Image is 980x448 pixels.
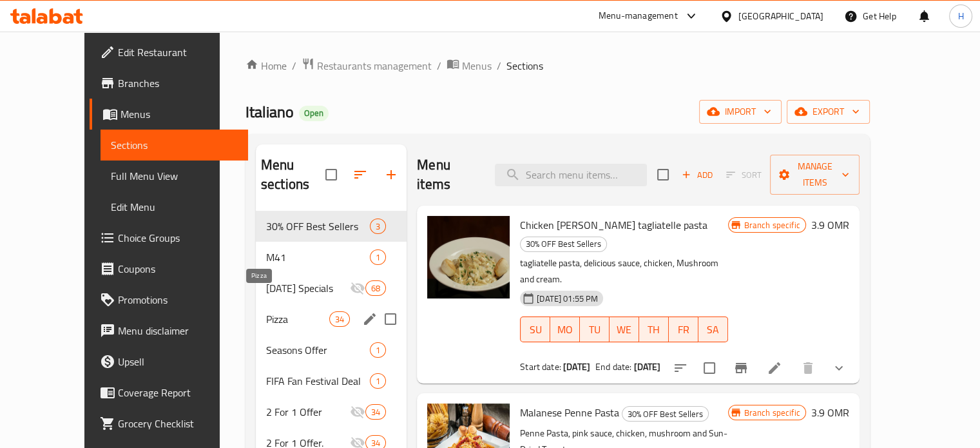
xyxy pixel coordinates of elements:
[447,57,492,74] a: Menus
[266,219,370,234] div: 30% OFF Best Sellers
[677,165,718,185] span: Add item
[90,284,248,315] a: Promotions
[118,385,238,400] span: Coverage Report
[256,211,407,242] div: 30% OFF Best Sellers3
[360,309,380,329] button: edit
[292,58,296,73] li: /
[622,406,709,422] div: 30% OFF Best Sellers
[101,191,248,222] a: Edit Menu
[370,249,386,265] div: items
[118,323,238,338] span: Menu disclaimer
[718,165,770,185] span: Select section first
[709,104,771,120] span: import
[111,199,238,215] span: Edit Menu
[521,237,606,251] span: 30% OFF Best Sellers
[580,317,610,342] button: TU
[610,317,639,342] button: WE
[555,320,575,339] span: MO
[370,375,385,387] span: 1
[831,360,847,376] svg: Show Choices
[266,342,370,358] span: Seasons Offer
[370,373,386,389] div: items
[370,220,385,233] span: 3
[118,230,238,246] span: Choice Groups
[299,106,329,121] div: Open
[245,57,870,74] nav: breadcrumb
[256,365,407,396] div: FIFA Fan Festival Deal1
[245,97,294,126] span: Italiano
[437,58,441,73] li: /
[90,68,248,99] a: Branches
[704,320,723,339] span: SA
[595,358,631,375] span: End date:
[266,280,350,296] span: [DATE] Specials
[90,253,248,284] a: Coupons
[370,219,386,234] div: items
[256,396,407,427] div: 2 For 1 Offer34
[674,320,693,339] span: FR
[90,99,248,130] a: Menus
[462,58,492,73] span: Menus
[787,100,870,124] button: export
[261,155,325,194] h2: Menu sections
[256,273,407,304] div: [DATE] Specials68
[957,9,963,23] span: H
[520,317,550,342] button: SU
[256,304,407,335] div: Pizza34edit
[101,161,248,191] a: Full Menu View
[256,335,407,365] div: Seasons Offer1
[366,406,385,418] span: 34
[696,355,723,382] span: Select to update
[365,404,386,420] div: items
[90,315,248,346] a: Menu disclaimer
[699,100,782,124] button: import
[302,57,432,74] a: Restaurants management
[245,58,287,73] a: Home
[797,104,860,120] span: export
[665,353,696,384] button: sort-choices
[677,165,718,185] button: Add
[329,311,350,327] div: items
[376,159,407,190] button: Add section
[633,358,660,375] b: [DATE]
[680,168,715,182] span: Add
[118,292,238,307] span: Promotions
[550,317,580,342] button: MO
[520,237,607,252] div: 30% OFF Best Sellers
[495,164,647,186] input: search
[370,342,386,358] div: items
[266,404,350,420] span: 2 For 1 Offer
[266,373,370,389] div: FIFA Fan Festival Deal
[526,320,545,339] span: SU
[118,44,238,60] span: Edit Restaurant
[118,261,238,277] span: Coupons
[427,216,510,298] img: Chicken Alfredo tagliatelle pasta
[266,249,370,265] span: M41
[767,360,782,376] a: Edit menu item
[90,408,248,439] a: Grocery Checklist
[725,353,756,384] button: Branch-specific-item
[520,255,727,287] p: tagliatelle pasta, delicious sauce, chicken, Mushroom and cream.
[318,161,345,188] span: Select all sections
[118,354,238,369] span: Upsell
[266,311,329,327] span: Pizza
[120,106,238,122] span: Menus
[698,317,728,342] button: SA
[520,403,619,422] span: Malanese Penne Pasta
[417,155,479,194] h2: Menu items
[739,219,805,231] span: Branch specific
[585,320,604,339] span: TU
[563,358,590,375] b: [DATE]
[90,346,248,377] a: Upsell
[739,407,805,419] span: Branch specific
[738,9,823,23] div: [GEOGRAPHIC_DATA]
[622,407,708,422] span: 30% OFF Best Sellers
[118,416,238,431] span: Grocery Checklist
[90,377,248,408] a: Coverage Report
[330,313,349,326] span: 34
[520,358,561,375] span: Start date:
[101,130,248,161] a: Sections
